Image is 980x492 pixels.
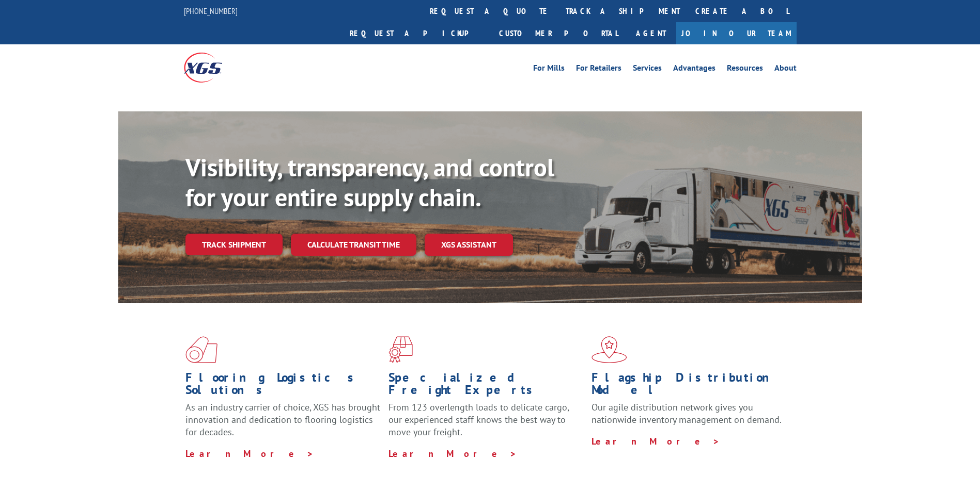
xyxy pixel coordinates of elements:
a: For Mills [533,64,565,75]
a: Learn More > [388,448,517,460]
h1: Flagship Distribution Model [592,371,787,401]
a: Calculate transit time [291,234,416,256]
span: As an industry carrier of choice, XGS has brought innovation and dedication to flooring logistics... [185,401,380,438]
a: Services [633,64,662,75]
a: Join Our Team [676,22,797,44]
h1: Specialized Freight Experts [388,371,584,401]
span: Our agile distribution network gives you nationwide inventory management on demand. [592,401,782,425]
h1: Flooring Logistics Solutions [185,371,381,401]
a: Resources [727,64,763,75]
b: Visibility, transparency, and control for your entire supply chain. [185,151,554,213]
img: xgs-icon-flagship-distribution-model-red [592,336,627,363]
a: XGS ASSISTANT [425,234,513,256]
img: xgs-icon-focused-on-flooring-red [388,336,413,363]
a: Learn More > [185,448,314,460]
a: Advantages [673,64,715,75]
p: From 123 overlength loads to delicate cargo, our experienced staff knows the best way to move you... [388,401,584,447]
a: Track shipment [185,234,283,255]
a: Learn More > [592,435,720,447]
img: xgs-icon-total-supply-chain-intelligence-red [185,336,217,363]
a: For Retailers [576,64,621,75]
a: Request a pickup [342,22,491,44]
a: Agent [626,22,676,44]
a: Customer Portal [491,22,626,44]
a: About [774,64,797,75]
a: [PHONE_NUMBER] [184,6,238,16]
